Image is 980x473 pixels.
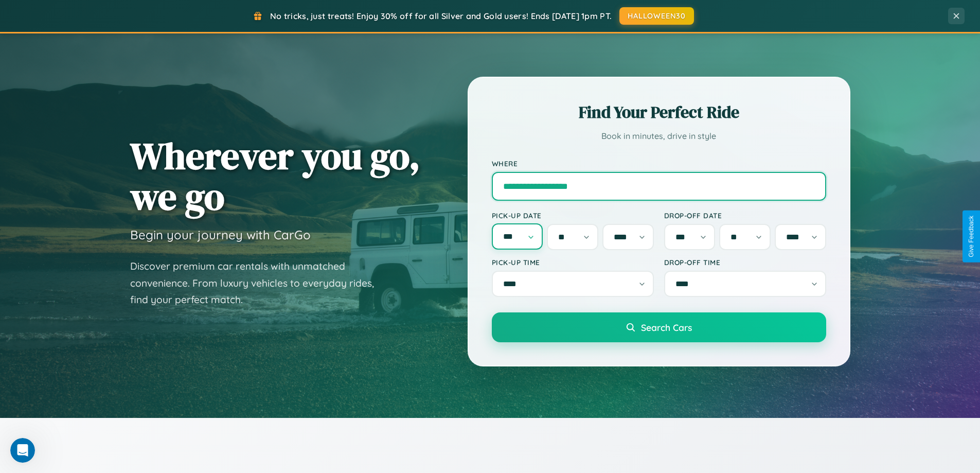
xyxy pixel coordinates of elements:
[130,258,387,308] p: Discover premium car rentals with unmatched convenience. From luxury vehicles to everyday rides, ...
[130,227,311,242] h3: Begin your journey with CarGo
[10,438,35,463] iframe: Intercom live chat
[270,11,612,21] span: No tricks, just treats! Enjoy 30% off for all Silver and Gold users! Ends [DATE] 1pm PT.
[492,312,826,342] button: Search Cars
[492,258,654,267] label: Pick-up Time
[641,322,692,333] span: Search Cars
[492,211,654,220] label: Pick-up Date
[619,7,694,25] button: HALLOWEEN30
[130,135,420,217] h1: Wherever you go, we go
[968,216,975,257] div: Give Feedback
[492,159,826,168] label: Where
[664,211,826,220] label: Drop-off Date
[492,101,826,124] h2: Find Your Perfect Ride
[664,258,826,267] label: Drop-off Time
[492,129,826,144] p: Book in minutes, drive in style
